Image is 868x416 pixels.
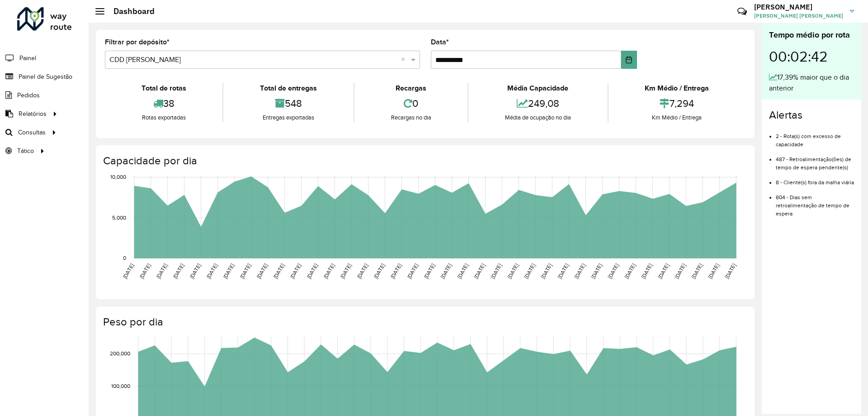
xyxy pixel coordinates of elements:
[357,94,465,113] div: 0
[339,263,352,280] text: [DATE]
[19,72,72,81] span: Painel de Sugestão
[573,263,586,280] text: [DATE]
[172,263,185,280] text: [DATE]
[107,113,220,122] div: Rotas exportadas
[674,263,687,280] text: [DATE]
[431,37,449,48] label: Data
[105,37,170,48] label: Filtrar por depósito
[122,263,135,280] text: [DATE]
[769,109,854,122] h4: Alertas
[657,263,670,280] text: [DATE]
[356,263,369,280] text: [DATE]
[272,263,285,280] text: [DATE]
[611,83,743,94] div: Km Médio / Entrega
[110,351,130,357] text: 200,000
[306,263,319,280] text: [DATE]
[473,263,486,280] text: [DATE]
[226,113,351,122] div: Entregas exportadas
[471,83,605,94] div: Média Capacidade
[490,263,503,280] text: [DATE]
[471,94,605,113] div: 249,08
[189,263,202,280] text: [DATE]
[107,83,220,94] div: Total de rotas
[18,128,46,137] span: Consultas
[357,113,465,122] div: Recargas no dia
[506,263,519,280] text: [DATE]
[239,263,252,280] text: [DATE]
[611,94,743,113] div: 7,294
[103,154,745,167] h4: Capacidade por dia
[471,113,605,122] div: Média de ocupação no dia
[776,125,854,148] li: 2 - Rota(s) com excesso de capacidade
[226,83,351,94] div: Total de entregas
[111,383,130,389] text: 100,000
[103,316,745,329] h4: Peso por dia
[439,263,453,280] text: [DATE]
[607,263,620,280] text: [DATE]
[107,94,220,113] div: 38
[557,263,570,280] text: [DATE]
[623,263,637,280] text: [DATE]
[255,263,269,280] text: [DATE]
[590,263,603,280] text: [DATE]
[19,53,36,63] span: Painel
[776,186,854,218] li: 804 - Dias sem retroalimentação de tempo de espera
[322,263,335,280] text: [DATE]
[17,91,40,100] span: Pedidos
[373,263,386,280] text: [DATE]
[776,148,854,172] li: 487 - Retroalimentação(ões) de tempo de espera pendente(s)
[423,263,436,280] text: [DATE]
[205,263,218,280] text: [DATE]
[523,263,536,280] text: [DATE]
[707,263,720,280] text: [DATE]
[406,263,419,280] text: [DATE]
[289,263,302,280] text: [DATE]
[754,12,843,20] span: [PERSON_NAME] [PERSON_NAME]
[110,174,126,180] text: 10,000
[754,3,843,11] h3: [PERSON_NAME]
[690,263,703,280] text: [DATE]
[357,83,465,94] div: Recargas
[456,263,469,280] text: [DATE]
[769,41,854,72] div: 00:02:42
[611,113,743,122] div: Km Médio / Entrega
[769,29,854,41] div: Tempo médio por rota
[540,263,553,280] text: [DATE]
[17,146,34,156] span: Tático
[724,263,737,280] text: [DATE]
[104,6,155,16] h2: Dashboard
[222,263,235,280] text: [DATE]
[769,72,854,94] div: 17,39% maior que o dia anterior
[389,263,402,280] text: [DATE]
[776,172,854,186] li: 8 - Cliente(s) fora da malha viária
[732,2,752,21] a: Contato Rápido
[19,109,47,119] span: Relatórios
[138,263,151,280] text: [DATE]
[155,263,168,280] text: [DATE]
[621,51,637,69] button: Choose Date
[112,215,126,220] text: 5,000
[401,54,409,65] span: Clear all
[123,255,126,261] text: 0
[226,94,351,113] div: 548
[640,263,653,280] text: [DATE]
